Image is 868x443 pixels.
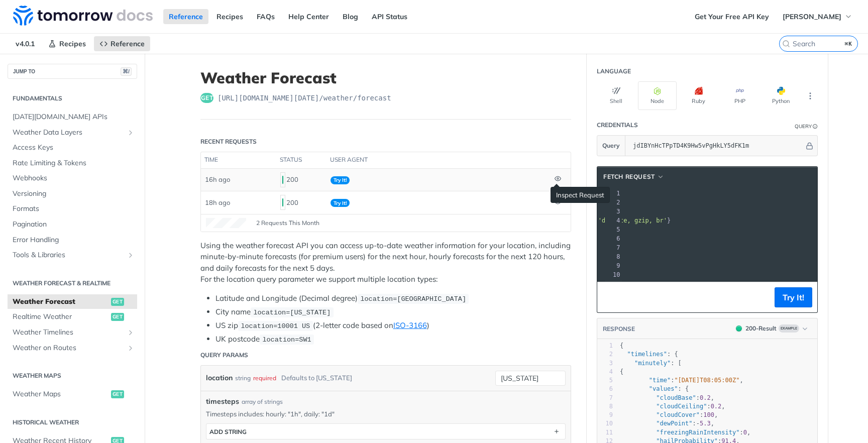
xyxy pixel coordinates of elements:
[282,176,283,184] span: 200
[656,403,707,410] span: "cloudCeiling"
[656,394,696,401] span: "cloudBase"
[762,81,800,110] button: Python
[634,360,671,367] span: "minutely"
[200,137,257,146] div: Recent Requests
[649,377,671,384] span: "time"
[201,152,276,168] th: time
[8,387,137,402] a: Weather Mapsget
[620,429,750,436] span: : ,
[13,112,135,122] span: [DATE][DOMAIN_NAME] APIs
[43,36,91,51] a: Recipes
[8,279,137,288] h2: Weather Forecast & realtime
[731,323,812,334] button: 200200-ResultExample
[600,172,668,182] button: fetch Request
[211,9,249,24] a: Recipes
[200,351,248,360] div: Query Params
[206,218,246,228] canvas: Line Graph
[205,198,230,206] span: 18h ago
[13,6,153,26] img: Tomorrow.io Weather API Docs
[628,136,804,156] input: apikey
[209,428,247,435] div: ADD string
[689,9,775,24] a: Get Your Free API Key
[281,371,352,385] div: Defaults to [US_STATE]
[597,394,613,402] div: 7
[8,217,137,232] a: Pagination
[627,351,667,358] span: "timelines"
[8,294,137,309] a: Weather Forecastget
[206,409,566,418] p: Timesteps includes: hourly: "1h", daily: "1d"
[206,424,565,439] button: ADD string
[13,250,124,260] span: Tools & Libraries
[679,81,718,110] button: Ruby
[13,235,135,245] span: Error Handling
[111,298,124,306] span: get
[603,172,655,181] span: fetch Request
[597,368,613,376] div: 4
[13,173,135,183] span: Webhooks
[620,394,714,401] span: : ,
[283,9,335,24] a: Help Center
[13,327,124,338] span: Weather Timelines
[605,261,622,270] div: 9
[711,403,722,410] span: 0.2
[620,385,689,392] span: : {
[775,287,812,307] button: Try It!
[206,396,239,407] span: timesteps
[605,198,622,207] div: 2
[597,350,613,359] div: 2
[8,140,137,155] a: Access Keys
[597,411,613,419] div: 9
[620,420,714,427] span: : ,
[218,93,391,103] span: https://api.tomorrow.io/v4/weather/forecast
[696,420,700,427] span: -
[200,240,571,285] p: Using the weather forecast API you can access up-to-date weather information for your location, i...
[215,334,571,345] li: UK postcode
[215,293,571,304] li: Latitude and Longitude (Decimal degree)
[620,351,678,358] span: : {
[13,143,135,153] span: Access Keys
[638,81,677,110] button: Node
[602,290,616,305] button: Copy to clipboard
[111,313,124,321] span: get
[620,368,623,375] span: {
[215,320,571,331] li: US zip (2-letter code based on )
[597,81,635,110] button: Shell
[605,216,622,225] div: 4
[13,297,108,307] span: Weather Forecast
[8,201,137,216] a: Formats
[806,91,815,100] svg: More ellipsis
[605,243,622,252] div: 7
[597,121,638,130] div: Credentials
[111,390,124,398] span: get
[8,156,137,171] a: Rate Limiting & Tokens
[620,360,682,367] span: : [
[674,377,739,384] span: "[DATE]T08:05:00Z"
[13,158,135,168] span: Rate Limiting & Tokens
[597,402,613,411] div: 8
[605,270,622,279] div: 10
[253,309,331,316] span: location=[US_STATE]
[206,371,233,385] label: location
[656,411,700,418] span: "cloudCover"
[331,199,350,207] span: Try It!
[276,152,327,168] th: status
[700,394,711,401] span: 0.2
[121,67,132,76] span: ⌘/
[8,325,137,340] a: Weather TimelinesShow subpages for Weather Timelines
[605,234,622,243] div: 6
[783,12,841,21] span: [PERSON_NAME]
[337,9,364,24] a: Blog
[59,39,86,48] span: Recipes
[777,9,858,24] button: [PERSON_NAME]
[10,36,40,51] span: v4.0.1
[745,324,777,333] div: 200 - Result
[8,309,137,324] a: Realtime Weatherget
[597,419,613,428] div: 10
[813,124,818,129] i: Information
[795,123,818,130] div: QueryInformation
[620,403,725,410] span: : ,
[366,9,413,24] a: API Status
[656,420,692,427] span: "dewPoint"
[8,371,137,380] h2: Weather Maps
[8,186,137,201] a: Versioning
